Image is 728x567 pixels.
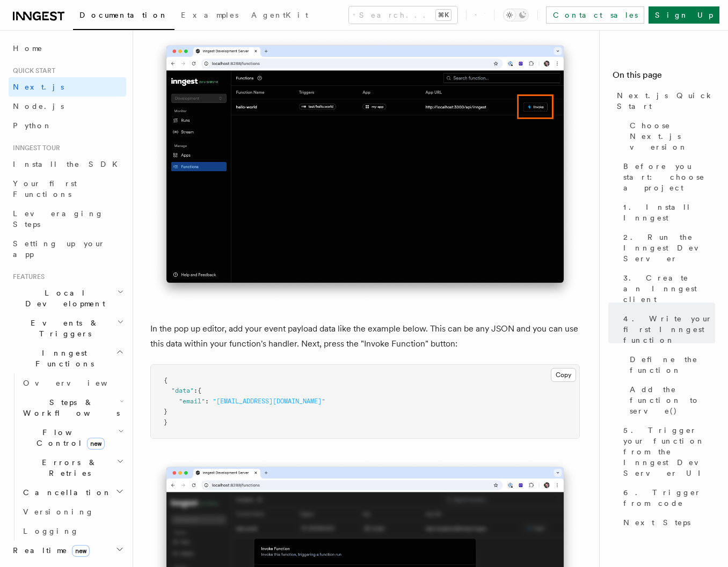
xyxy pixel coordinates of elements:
span: AgentKit [251,11,308,19]
button: Flow Controlnew [19,423,126,453]
span: Errors & Retries [19,457,117,478]
button: Cancellation [19,483,126,502]
span: { [198,387,201,394]
a: Define the function [625,350,715,380]
span: } [164,418,168,426]
a: 1. Install Inngest [619,197,715,227]
span: Versioning [23,507,94,516]
p: In the pop up editor, add your event payload data like the example below. This can be any JSON an... [150,321,580,351]
a: Setting up your app [9,234,126,264]
a: Install the SDK [9,154,126,174]
a: Next.js [9,77,126,97]
span: Inngest tour [9,144,60,152]
span: "data" [171,387,194,394]
span: 3. Create an Inngest client [623,273,715,305]
a: Logging [19,521,126,541]
button: Realtimenew [9,541,126,560]
span: Python [13,121,52,130]
a: Contact sales [546,6,644,24]
a: Next Steps [619,513,715,532]
span: Events & Triggers [9,318,117,339]
button: Toggle dark mode [503,9,529,21]
a: Node.js [9,97,126,116]
span: Choose Next.js version [630,120,715,152]
span: { [164,377,168,384]
span: Install the SDK [13,160,124,168]
span: Add the function to serve() [630,384,715,416]
span: Flow Control [19,427,118,448]
button: Copy [551,368,576,382]
kbd: ⌘K [436,10,451,20]
h4: On this page [613,69,715,86]
a: Python [9,116,126,135]
span: new [72,545,90,557]
a: Versioning [19,502,126,521]
span: 5. Trigger your function from the Inngest Dev Server UI [623,425,715,478]
a: Home [9,39,126,58]
span: : [205,397,209,405]
span: Your first Functions [13,179,77,198]
span: Logging [23,527,79,535]
span: Setting up your app [13,239,105,259]
button: Errors & Retries [19,453,126,483]
span: Examples [181,11,238,19]
span: 4. Write your first Inngest function [623,313,715,345]
span: Before you start: choose a project [623,161,715,193]
a: Next.js Quick Start [613,86,715,116]
a: 4. Write your first Inngest function [619,309,715,350]
span: 2. Run the Inngest Dev Server [623,232,715,264]
span: Cancellation [19,487,112,498]
a: 5. Trigger your function from the Inngest Dev Server UI [619,421,715,483]
span: 1. Install Inngest [623,202,715,223]
a: Documentation [73,3,174,30]
span: } [164,408,168,415]
span: Next.js [13,83,64,91]
span: Inngest Functions [9,348,116,369]
a: Leveraging Steps [9,204,126,234]
span: "[EMAIL_ADDRESS][DOMAIN_NAME]" [213,397,325,405]
span: Next Steps [623,517,690,528]
div: Inngest Functions [9,373,126,541]
span: Home [13,43,43,54]
span: : [194,387,198,394]
span: Define the function [630,354,715,375]
a: 6. Trigger from code [619,483,715,513]
a: Add the function to serve() [625,380,715,421]
span: Overview [23,379,134,387]
a: Choose Next.js version [625,116,715,157]
a: AgentKit [245,3,315,29]
span: Local Development [9,288,117,309]
a: Your first Functions [9,174,126,204]
a: Sign Up [649,6,719,24]
span: Documentation [79,11,168,19]
span: 6. Trigger from code [623,487,715,509]
span: "email" [179,397,205,405]
a: Examples [174,3,245,29]
button: Steps & Workflows [19,393,126,423]
span: new [87,438,105,450]
img: Inngest Dev Server web interface's functions tab with the invoke button highlighted [150,34,580,304]
button: Local Development [9,283,126,313]
a: Overview [19,373,126,393]
button: Inngest Functions [9,343,126,373]
span: Node.js [13,102,64,111]
span: Leveraging Steps [13,209,104,229]
a: Before you start: choose a project [619,157,715,197]
span: Realtime [9,545,90,556]
span: Next.js Quick Start [617,90,715,112]
button: Events & Triggers [9,313,126,343]
span: Steps & Workflows [19,397,120,418]
a: 3. Create an Inngest client [619,268,715,309]
button: Search...⌘K [349,6,457,24]
a: 2. Run the Inngest Dev Server [619,227,715,268]
span: Features [9,273,45,281]
span: Quick start [9,67,55,75]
